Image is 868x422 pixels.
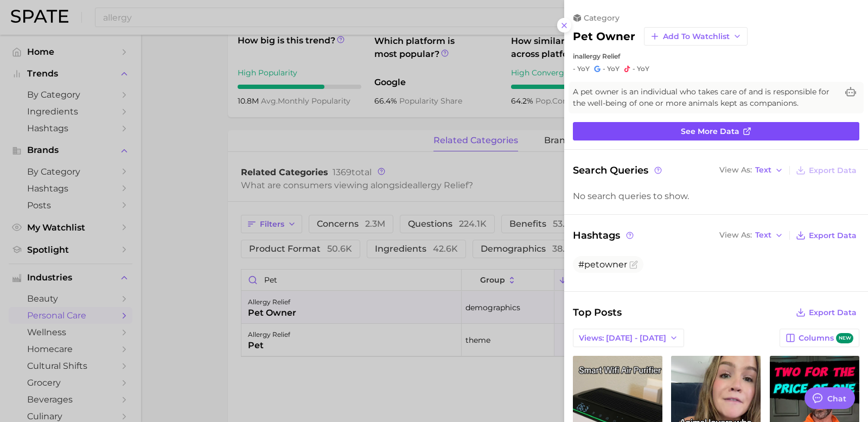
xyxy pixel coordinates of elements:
span: Views: [DATE] - [DATE] [579,334,666,343]
a: See more data [573,122,859,140]
span: new [836,333,853,343]
button: Columnsnew [780,329,859,347]
span: - [573,65,576,73]
div: in [573,52,859,60]
span: - [633,65,635,73]
span: YoY [607,65,620,73]
button: View AsText [717,163,786,177]
span: Search Queries [573,163,663,178]
span: View As [719,232,752,238]
span: Columns [799,333,853,343]
span: Hashtags [573,228,635,243]
span: category [584,13,620,23]
button: Export Data [793,228,859,243]
button: View AsText [717,228,786,242]
span: #petowner [578,259,627,270]
span: View As [719,167,752,173]
span: Text [755,232,771,238]
button: Flag as miscategorized or irrelevant [629,260,638,269]
span: Export Data [809,231,857,240]
div: No search queries to show. [573,191,859,201]
button: Export Data [793,163,859,178]
span: YoY [577,65,590,73]
span: - [603,65,605,73]
span: A pet owner is an individual who takes care of and is responsible for the well-being of one or mo... [573,86,838,109]
h2: pet owner [573,30,635,43]
button: Views: [DATE] - [DATE] [573,329,684,347]
span: Top Posts [573,305,622,320]
span: Add to Watchlist [663,32,730,41]
span: Export Data [809,166,857,175]
span: Export Data [809,308,857,317]
span: YoY [637,65,649,73]
span: See more data [681,127,739,136]
span: allergy relief [579,52,620,60]
button: Add to Watchlist [644,27,748,46]
span: Text [755,167,771,173]
button: Export Data [793,305,859,320]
